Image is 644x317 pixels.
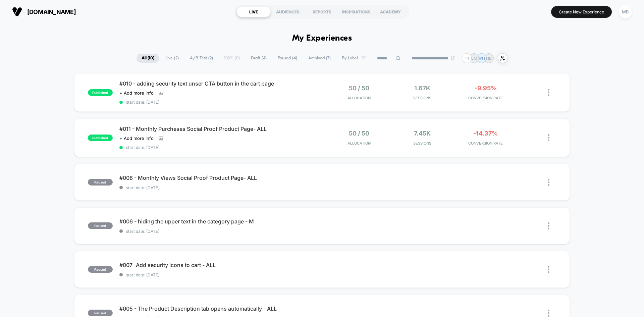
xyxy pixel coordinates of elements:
[373,6,408,17] div: ACADEMY
[88,310,113,316] span: paused
[392,141,452,146] span: Sessions
[292,34,352,43] h1: My Experiences
[236,6,271,17] div: LIVE
[119,80,322,87] span: #010 - adding security text unser CTA button in the cart page
[119,100,322,105] span: start date: [DATE]
[119,305,322,312] span: #005 - The Product Description tab opens automatically - ALL
[548,266,549,273] img: close
[414,85,430,92] span: 1.67k
[471,56,477,61] p: LM
[12,7,22,17] img: Visually logo
[160,54,184,63] span: Live ( 2 )
[619,5,632,18] div: MB
[303,54,336,63] span: Archived ( 7 )
[486,56,492,61] p: HB
[342,56,358,61] span: By Label
[339,6,373,17] div: INSPIRATIONS
[273,54,302,63] span: Paused ( 4 )
[88,266,113,273] span: paused
[473,130,498,137] span: -14.37%
[119,136,154,141] span: + Add more info
[349,85,369,92] span: 50 / 50
[119,272,322,277] span: start date: [DATE]
[119,229,322,234] span: start date: [DATE]
[88,179,113,186] span: paused
[414,130,431,137] span: 7.45k
[451,56,455,60] img: end
[548,179,549,186] img: close
[347,141,371,146] span: Allocation
[347,96,371,100] span: Allocation
[119,125,322,132] span: #011 - Monthly Purcheses Social Proof Product Page- ALL
[119,174,322,181] span: #008 - Monthly Views Social Proof Product Page- ALL
[88,222,113,229] span: paused
[88,89,113,96] span: published
[455,141,516,146] span: CONVERSION RATE
[617,5,634,19] button: MB
[246,54,272,63] span: Draft ( 4 )
[185,54,218,63] span: A/B Test ( 2 )
[548,89,549,96] img: close
[548,134,549,141] img: close
[137,54,159,63] span: All ( 10 )
[119,262,322,268] span: #007 -Add security icons to cart - ALL
[548,310,549,317] img: close
[119,185,322,190] span: start date: [DATE]
[305,6,339,17] div: REPORTS
[10,6,78,17] button: [DOMAIN_NAME]
[119,90,154,96] span: + Add more info
[392,96,452,100] span: Sessions
[119,218,322,225] span: #006 - hiding the upper text in the category page - M
[462,53,472,63] div: + 1
[349,130,369,137] span: 50 / 50
[88,135,113,141] span: published
[27,8,76,15] span: [DOMAIN_NAME]
[119,145,322,150] span: start date: [DATE]
[548,222,549,229] img: close
[455,96,516,100] span: CONVERSION RATE
[271,6,305,17] div: AUDIENCES
[475,85,497,92] span: -9.95%
[478,56,485,61] p: WH
[551,6,612,18] button: Create New Experience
